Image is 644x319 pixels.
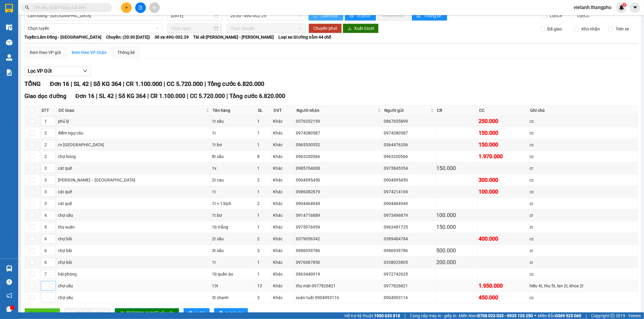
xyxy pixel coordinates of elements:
div: 1 [257,259,271,266]
span: Người gửi [384,107,429,114]
div: chợ sấu [58,212,210,219]
span: Trên xe [613,26,631,32]
div: cc [530,177,636,183]
div: Khác [273,200,294,207]
div: Thống kê [117,49,135,56]
span: | [96,93,98,99]
div: cr [530,165,636,172]
div: 1t bơ [212,141,255,148]
span: Tổng cước 6.820.000 [207,80,264,87]
div: 0904995450 [296,177,382,183]
span: In DS [195,310,205,316]
img: logo-vxr [5,4,13,13]
div: 1 [257,118,271,125]
div: Khác [273,141,294,148]
span: question-circle [6,279,12,285]
div: 450.000 [479,293,527,302]
div: chợ bãi [58,247,210,254]
span: caret-down [633,5,638,10]
button: plus [121,2,132,13]
span: Lâm Đồng - Hà Nội [28,11,159,20]
span: | [586,312,587,319]
span: Số xe: 49G-002.29 [155,34,189,40]
img: warehouse-icon [6,39,12,46]
div: 1.950.000 [479,282,527,290]
div: Khác [273,271,294,277]
div: 3 [257,294,271,301]
div: Khác [273,165,294,172]
div: 2 [257,200,271,207]
div: thọ xuân [58,224,210,230]
div: 1b trắng [212,224,255,230]
span: Lọc VP Gửi [28,67,52,75]
span: file-add [138,5,143,10]
th: SL [256,106,272,115]
div: Khác [273,177,294,183]
div: 0973845354 [384,165,434,172]
div: 0973496879 [384,212,434,219]
div: cát quế [58,200,210,207]
span: Chuyến: (20:30 [DATE]) [106,34,150,40]
div: điếm ngự câu [58,130,210,136]
span: 1 [623,3,625,7]
div: chợ bãi [58,235,210,242]
div: [PERSON_NAME] -- [GEOGRAPHIC_DATA] [58,177,210,183]
div: xuân tuất 0904993116 [296,294,382,301]
div: thu mát 0977826821 [296,283,382,289]
div: hải phòng [58,271,210,277]
img: solution-icon [6,69,12,76]
span: Decrease Value [49,286,56,290]
div: 8 [257,153,271,160]
span: | [204,80,206,87]
div: 1.970.000 [479,152,527,161]
span: aim [152,5,156,10]
span: Đơn 16 [50,80,69,87]
span: printer [188,311,193,316]
span: vietanh.thangpho [569,4,616,11]
div: 0904464949 [384,200,434,207]
span: up [51,282,54,286]
div: 0963200566 [384,153,434,160]
span: Giao dọc đường [24,93,66,99]
button: aim [149,2,160,13]
div: 1t + 1 bịch [212,200,255,207]
div: 13t [212,283,255,289]
div: 150.000 [437,223,477,231]
span: Lọc CC [575,12,591,19]
span: SL 42 [74,80,89,87]
span: search [25,5,29,10]
div: Khác [273,259,294,266]
div: 1t [212,188,255,195]
button: Lọc VP Gửi [24,66,91,76]
span: Đơn 16 [75,93,95,99]
span: Người nhận [296,107,376,114]
span: Cung cấp máy in - giấy in: [410,312,457,319]
span: CR 1.100.000 [126,80,162,87]
span: Miền Nam [459,312,533,319]
div: 150.000 [437,164,477,172]
div: phủ lý [58,118,210,125]
div: cát quế [58,188,210,195]
input: Chọn ngày [171,25,213,32]
div: 0965530552 [296,141,382,148]
span: Xuất Excel [354,25,374,32]
input: Tìm tên, số ĐT hoặc mã đơn [33,4,104,11]
div: 0986082879 [296,188,382,195]
img: icon-new-feature [619,5,624,10]
span: CR 1.100.000 [150,93,185,99]
strong: 0369 525 060 [555,313,581,318]
div: 2t sầu [212,235,255,242]
th: CC [478,106,529,115]
div: 1b quần áo [212,271,255,277]
div: 0972742625 [384,271,434,277]
button: printerIn DS [184,308,210,318]
div: 0376352159 [296,118,382,125]
span: copyright [610,314,615,318]
div: 13 [257,283,271,289]
div: chợ bãi [58,259,210,266]
div: 0985704008 [296,165,382,172]
span: 20:30 - 49G-002.29 [230,11,302,20]
div: 1 [257,141,271,148]
div: cc [530,294,636,301]
span: Miền Bắc [538,312,581,319]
